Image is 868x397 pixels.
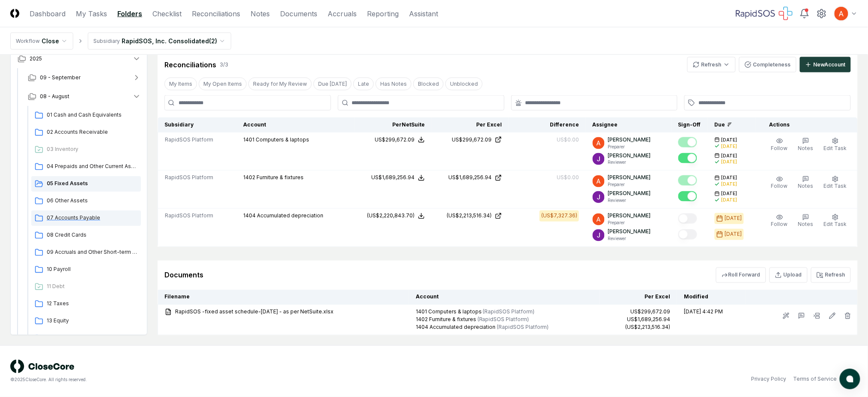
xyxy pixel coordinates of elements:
p: Reviewer [608,236,651,242]
span: 11 Debt [47,283,137,290]
span: 08 - August [40,93,69,100]
span: 04 Prepaids and Other Current Assets [47,162,137,170]
p: [PERSON_NAME] [608,152,651,159]
a: Checklist [152,9,182,19]
button: 09 - September [21,68,148,87]
button: Mark complete [678,137,697,147]
div: [DATE] [722,143,737,150]
span: Notes [798,221,814,228]
a: 04 Prepaids and Other Current Assets [31,159,141,174]
div: 1402 Furniture & fixtures [416,316,593,324]
span: Notes [798,183,814,189]
a: 01 Cash and Cash Equivalents [31,108,141,123]
div: (US$2,213,516.34) [625,324,670,331]
a: 07 Accounts Payable [31,211,141,226]
span: Edit Task [824,221,847,228]
button: NewAccount [800,57,851,72]
div: [DATE] [722,181,737,188]
span: [DATE] [722,191,737,197]
div: (US$2,213,516.34) [447,212,492,220]
span: 12 Taxes [47,300,137,307]
a: US$299,672.09 [438,136,502,144]
a: My Tasks [76,9,107,19]
a: 10 Payroll [31,262,141,277]
img: ACg8ocKTC56tjQR6-o9bi8poVV4j_qMfO6M0RniyL9InnBgkmYdNig=s96-c [593,229,605,241]
p: [PERSON_NAME] [608,136,651,144]
a: Privacy Policy [752,376,787,383]
div: 3 / 3 [220,61,228,69]
div: (US$2,220,843.70) [367,212,415,220]
span: 02 Accounts Receivable [47,128,137,136]
span: RapidSOS Platform [165,136,213,144]
div: US$0.00 [557,174,579,182]
button: Mark complete [678,229,697,240]
button: Due Today [313,78,352,90]
div: US$1,689,256.94 [371,174,415,182]
a: RapidSOS -fixed asset schedule-[DATE] - as per NetSuite.xlsx [165,308,402,316]
a: 06 Other Assets [31,193,141,209]
span: 2025 [30,55,42,63]
nav: breadcrumb [10,33,231,50]
p: Preparer [608,144,651,150]
div: US$1,689,256.94 [448,174,492,182]
button: US$299,672.09 [375,136,425,144]
p: Preparer [608,220,651,226]
button: My Items [164,78,197,90]
td: [DATE] 4:42 PM [677,305,746,335]
span: Follow [771,183,788,189]
span: 05 Fixed Assets [47,180,137,187]
span: ( RapidSOS Platform ) [497,324,549,331]
span: Notes [798,145,814,151]
button: Follow [770,136,790,154]
a: 05 Fixed Assets [31,176,141,192]
button: Notes [796,174,815,192]
span: 1402 [243,174,255,181]
a: 11 Debt [31,279,141,295]
img: ACg8ocK3mdmu6YYpaRl40uhUUGu9oxSxFSb1vbjsnEih2JuwAH1PGA=s96-c [835,7,848,21]
p: Reviewer [608,159,651,166]
span: Edit Task [824,145,847,151]
span: Computers & laptops [256,136,309,143]
div: [DATE] [725,215,742,223]
img: Logo [10,9,19,18]
button: atlas-launcher [840,369,860,389]
a: Reconciliations [192,9,240,19]
span: 03 Inventory [47,145,137,153]
button: Refresh [687,57,736,72]
button: (US$2,220,843.70) [367,212,425,220]
button: Has Notes [376,78,412,90]
button: Unblocked [445,78,483,90]
a: Documents [280,9,317,19]
div: [DATE] [722,159,737,165]
div: (US$7,327.36) [541,212,577,220]
button: 2025 [11,49,148,68]
img: ACg8ocKTC56tjQR6-o9bi8poVV4j_qMfO6M0RniyL9InnBgkmYdNig=s96-c [593,191,605,203]
th: Sign-Off [671,117,708,132]
a: 03 Inventory [31,142,141,157]
span: 14 Revenue [47,334,137,342]
button: Edit Task [822,212,849,230]
button: Refresh [811,268,851,283]
div: Account [243,121,348,129]
button: US$1,689,256.94 [371,174,425,182]
span: 06 Other Assets [47,197,137,205]
div: [DATE] [722,197,737,204]
span: ( RapidSOS Platform ) [483,309,535,315]
button: Completeness [739,57,796,72]
button: Late [353,78,374,90]
a: Notes [251,9,270,19]
button: 08 - August [21,87,148,106]
a: Dashboard [30,9,66,19]
span: Follow [771,145,788,151]
span: Accumulated depreciation [257,213,323,219]
button: Upload [770,268,808,283]
a: (US$2,213,516.34) [438,212,502,220]
div: US$299,672.09 [375,136,415,144]
img: ACg8ocK3mdmu6YYpaRl40uhUUGu9oxSxFSb1vbjsnEih2JuwAH1PGA=s96-c [593,214,605,226]
button: Mark complete [678,175,697,186]
span: 13 Equity [47,317,137,325]
th: Per Excel [432,117,509,132]
div: Due [715,121,749,129]
a: Accruals [328,9,357,19]
th: Subsidiary [158,117,236,132]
